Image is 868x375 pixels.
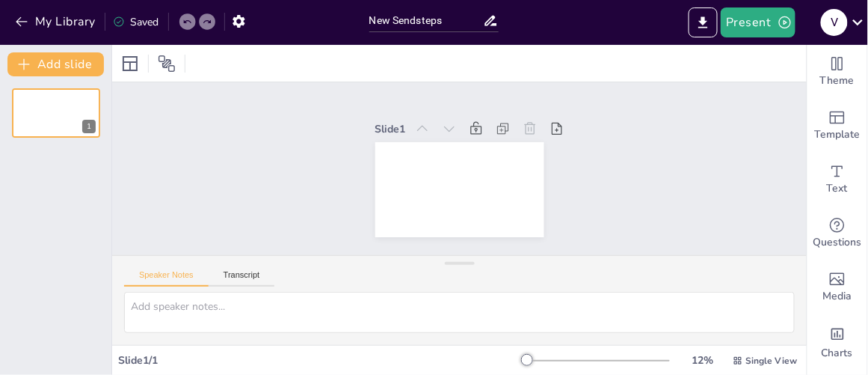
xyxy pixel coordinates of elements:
[813,234,862,251] span: Questions
[721,7,795,37] button: Present
[410,81,443,110] div: Slide 1
[821,7,848,37] button: V
[821,9,848,36] div: V
[807,314,867,368] div: Add charts and graphs
[827,180,848,197] span: Text
[746,355,798,367] span: Single View
[11,10,102,34] button: My Library
[807,153,867,207] div: Add text boxes
[685,353,721,368] div: 12 %
[369,10,484,31] input: Insert title
[118,353,526,368] div: Slide 1 / 1
[807,207,867,260] div: Get real-time input from your audience
[113,15,159,29] div: Saved
[807,45,867,99] div: Change the overall theme
[689,7,718,37] button: Export to PowerPoint
[209,270,275,287] button: Transcript
[807,260,867,314] div: Add images, graphics, shapes or video
[118,52,142,76] div: Layout
[158,55,176,73] span: Position
[822,345,853,362] span: Charts
[823,288,852,305] span: Media
[12,88,100,138] div: 1
[7,52,104,76] button: Add slide
[124,270,209,287] button: Speaker Notes
[82,120,96,133] div: 1
[820,73,855,89] span: Theme
[807,99,867,153] div: Add ready made slides
[815,126,861,143] span: Template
